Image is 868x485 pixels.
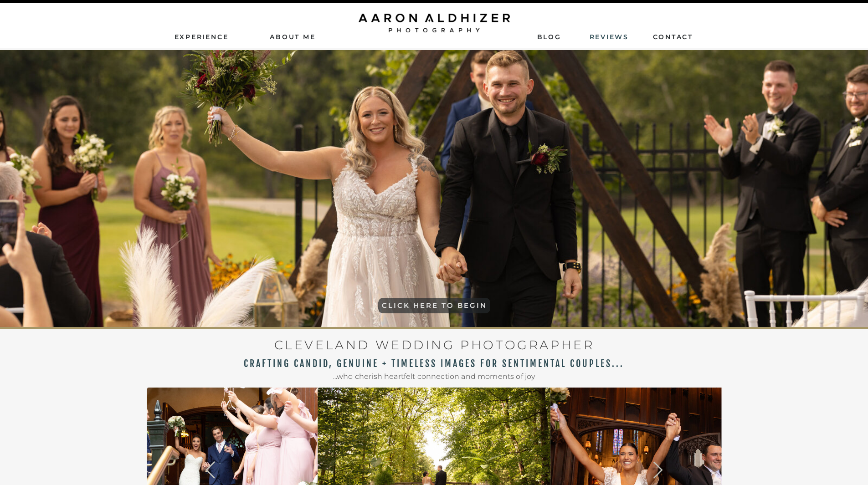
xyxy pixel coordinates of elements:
h2: ...who cherish heartfelt connection and moments of joy [212,370,656,381]
a: AbouT ME [261,32,325,41]
a: contact [653,32,694,41]
h2: CRAFTING CANDID, GENUINE + TIMELESS IMAGES FOR SENTIMENTAL COUPLES... [212,358,656,369]
a: CLICK HERE TO BEGIN [379,301,490,312]
a: ReviEws [590,32,631,41]
a: Blog [537,32,561,41]
a: Experience [175,32,230,41]
h1: CLEVELAND WEDDING PHOTOGRAPHER [238,334,631,349]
